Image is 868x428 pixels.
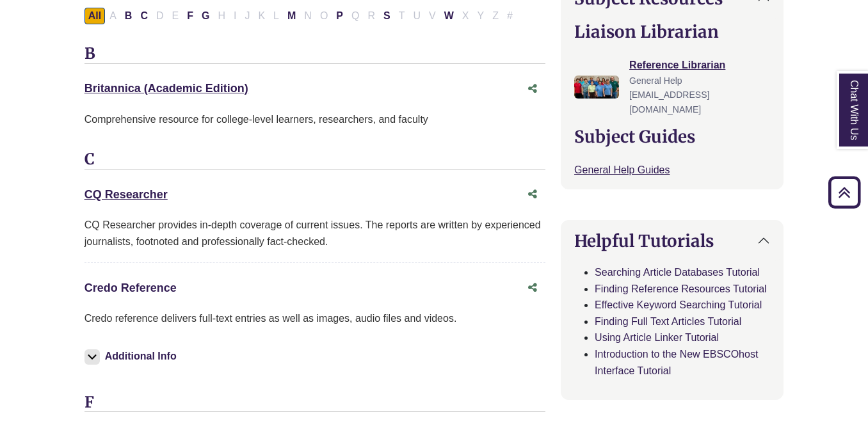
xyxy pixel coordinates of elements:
[520,182,545,207] button: Share this database
[574,127,770,147] h2: Subject Guides
[198,8,213,24] button: Filter Results G
[84,8,105,24] button: All
[595,299,762,310] a: Effective Keyword Searching Tutorial
[84,347,181,365] button: Additional Info
[520,77,545,101] button: Share this database
[574,164,670,175] a: General Help Guides
[520,276,545,300] button: Share this database
[284,8,300,24] button: Filter Results M
[84,150,545,170] h3: C
[595,283,767,294] a: Finding Reference Resources Tutorial
[136,8,152,24] button: Filter Results C
[824,184,865,201] a: Back to Top
[380,8,394,24] button: Filter Results S
[574,75,619,99] img: Reference Librarian
[84,111,545,128] p: Comprehensive resource for college-level learners, researchers, and faculty
[84,45,545,64] h3: B
[440,8,458,24] button: Filter Results W
[84,188,168,201] a: CQ Researcher
[183,8,197,24] button: Filter Results F
[84,281,177,294] a: Credo Reference
[84,10,518,20] div: Alpha-list to filter by first letter of database name
[595,267,760,278] a: Searching Article Databases Tutorial
[629,75,682,86] span: General Help
[332,8,347,24] button: Filter Results P
[561,221,783,261] button: Helpful Tutorials
[84,217,545,250] div: CQ Researcher provides in-depth coverage of current issues. The reports are written by experience...
[84,310,545,327] p: Credo reference delivers full-text entries as well as images, audio files and videos.
[84,393,545,413] h3: F
[121,8,136,24] button: Filter Results B
[595,349,758,376] a: Introduction to the New EBSCOhost Interface Tutorial
[629,90,709,114] span: [EMAIL_ADDRESS][DOMAIN_NAME]
[595,332,719,343] a: Using Article Linker Tutorial
[629,59,725,70] a: Reference Librarian
[574,22,770,42] h2: Liaison Librarian
[84,82,248,95] a: Britannica (Academic Edition)
[595,316,741,327] a: Finding Full Text Articles Tutorial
